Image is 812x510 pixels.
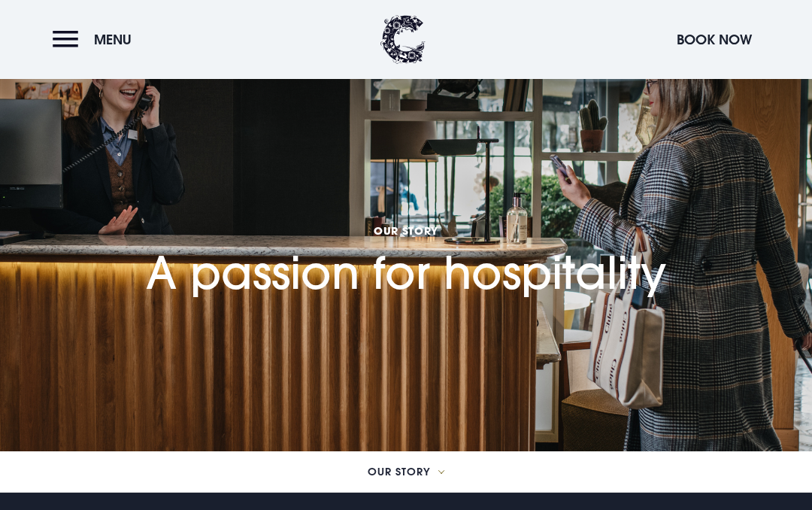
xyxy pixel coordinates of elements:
[146,223,666,238] span: Our Story
[380,15,426,64] img: Clandeboye Lodge
[669,23,759,56] button: Book Now
[94,31,132,48] span: Menu
[53,23,139,56] button: Menu
[368,466,431,477] span: Our Story
[146,159,666,299] h1: A passion for hospitality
